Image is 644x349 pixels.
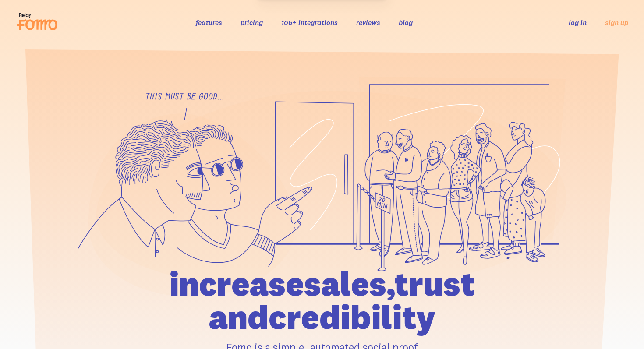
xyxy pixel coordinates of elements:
a: 106+ integrations [281,18,338,27]
a: blog [399,18,413,27]
a: reviews [356,18,380,27]
a: sign up [605,18,628,27]
a: pricing [241,18,263,27]
h1: increase sales, trust and credibility [119,267,525,334]
a: log in [569,18,587,27]
a: features [196,18,222,27]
